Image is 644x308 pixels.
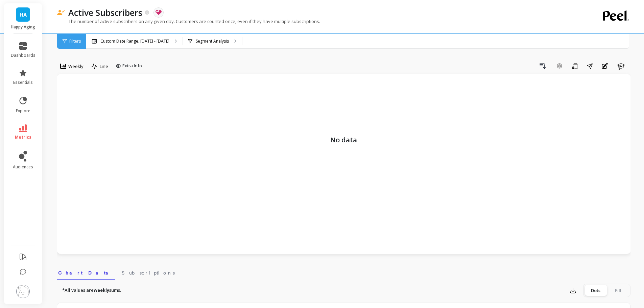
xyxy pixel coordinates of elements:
img: header icon [57,10,65,16]
span: Filters [69,39,81,44]
span: audiences [13,164,33,170]
span: Extra Info [122,63,142,69]
span: dashboards [11,53,35,58]
span: metrics [15,135,31,140]
span: Weekly [68,63,84,70]
span: explore [16,108,30,114]
span: Chart Data [58,269,114,276]
img: api.retextion.svg [156,10,162,15]
div: Fill [607,285,629,296]
p: No data [64,81,624,145]
p: Active Subscribers [68,7,142,18]
span: essentials [13,80,33,85]
p: Happy Aging [11,24,35,30]
img: profile picture [16,285,30,298]
p: *All values are sums. [62,287,121,294]
span: Subscriptions [122,269,175,276]
nav: Tabs [57,264,630,280]
p: The number of active subscribers on any given day. Customers are counted once, even if they have ... [57,18,320,24]
div: Dots [585,285,607,296]
p: Custom Date Range, [DATE] - [DATE] [100,39,169,44]
p: Segment Analysis [196,39,229,44]
span: Line [100,63,108,70]
span: HA [20,11,27,19]
strong: weekly [94,287,109,293]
